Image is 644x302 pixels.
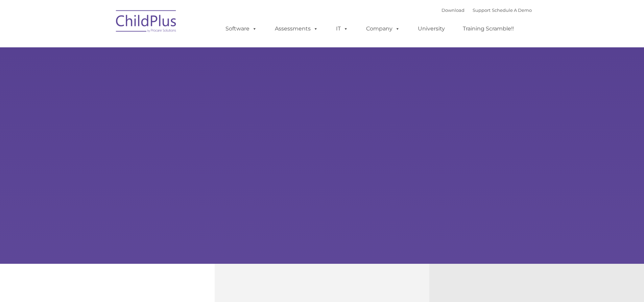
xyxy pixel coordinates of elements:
a: Training Scramble!! [456,22,521,36]
a: Schedule A Demo [492,7,532,13]
a: Download [442,7,464,13]
img: ChildPlus by Procare Solutions [113,5,180,39]
a: IT [329,22,355,36]
a: Company [359,22,407,36]
a: University [411,22,452,36]
font: | [442,7,532,13]
a: Assessments [268,22,325,36]
a: Support [473,7,491,13]
a: Software [219,22,264,36]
